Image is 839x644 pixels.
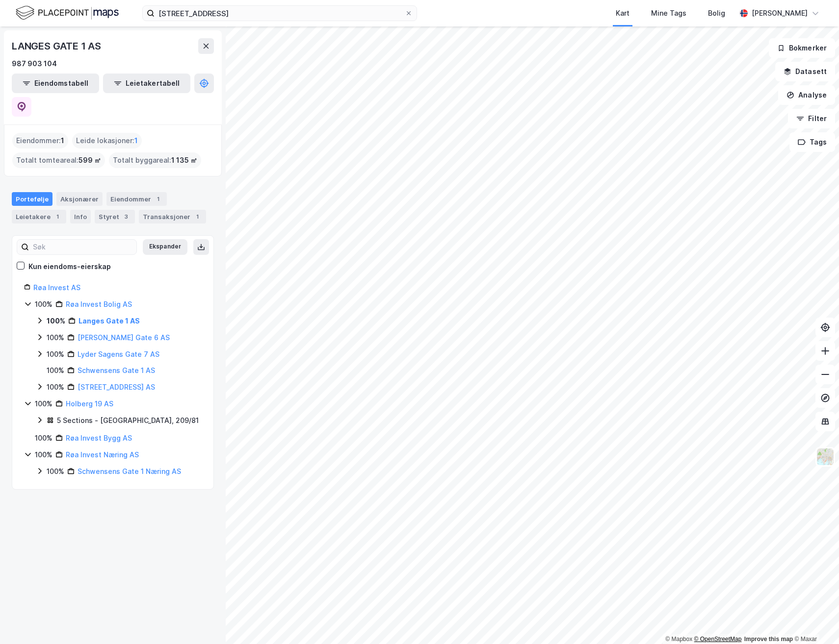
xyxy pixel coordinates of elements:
[665,636,692,643] a: Mapbox
[66,300,132,308] a: Røa Invest Bolig AS
[143,239,187,255] button: Ekspander
[769,38,835,58] button: Bokmerker
[66,450,139,459] a: Røa Invest Næring AS
[47,348,64,360] div: 100%
[12,210,66,223] div: Leietakere
[16,4,119,22] img: logo.f888ab2527a4732fd821a326f86c7f29.svg
[694,636,742,643] a: OpenStreetMap
[12,152,105,168] div: Totalt tomteareal :
[816,447,835,466] img: Z
[139,210,206,223] div: Transaksjoner
[12,192,52,206] div: Portefølje
[12,38,103,54] div: LANGES GATE 1 AS
[121,212,131,222] div: 3
[778,85,835,105] button: Analyse
[171,154,197,166] span: 1 135 ㎡
[47,381,64,393] div: 100%
[47,365,64,376] div: 100%
[56,192,103,206] div: Aksjonærer
[12,74,99,93] button: Eiendomstabell
[790,597,839,644] iframe: Chat Widget
[155,6,405,21] input: Søk på adresse, matrikkel, gårdeiere, leietakere eller personer
[35,449,52,461] div: 100%
[47,332,64,344] div: 100%
[66,399,113,408] a: Holberg 19 AS
[78,333,170,342] a: [PERSON_NAME] Gate 6 AS
[192,212,202,222] div: 1
[78,350,159,358] a: Lyder Sagens Gate 7 AS
[78,366,155,374] a: Schwensens Gate 1 AS
[106,192,167,206] div: Eiendommer
[109,152,201,168] div: Totalt byggareal :
[708,7,725,19] div: Bolig
[95,210,135,223] div: Styret
[134,135,138,147] span: 1
[744,636,793,643] a: Improve this map
[78,467,181,475] a: Schwensens Gate 1 Næring AS
[103,74,190,93] button: Leietakertabell
[61,135,64,147] span: 1
[12,133,68,149] div: Eiendommer :
[72,133,142,149] div: Leide lokasjoner :
[775,62,835,81] button: Datasett
[70,210,91,223] div: Info
[66,434,132,442] a: Røa Invest Bygg AS
[52,212,62,222] div: 1
[47,315,65,327] div: 100%
[790,597,839,644] div: Kontrollprogram for chat
[35,298,52,310] div: 100%
[651,7,686,19] div: Mine Tags
[29,240,136,254] input: Søk
[47,466,64,477] div: 100%
[33,283,80,292] a: Røa Invest AS
[79,317,140,325] a: Langes Gate 1 AS
[616,7,629,19] div: Kart
[28,261,111,272] div: Kun eiendoms-eierskap
[788,109,835,128] button: Filter
[78,383,155,391] a: [STREET_ADDRESS] AS
[752,7,808,19] div: [PERSON_NAME]
[35,432,52,444] div: 100%
[12,58,57,70] div: 987 903 104
[35,398,52,410] div: 100%
[789,132,835,152] button: Tags
[79,154,101,166] span: 599 ㎡
[153,194,163,204] div: 1
[57,415,199,426] div: 5 Sections - [GEOGRAPHIC_DATA], 209/81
